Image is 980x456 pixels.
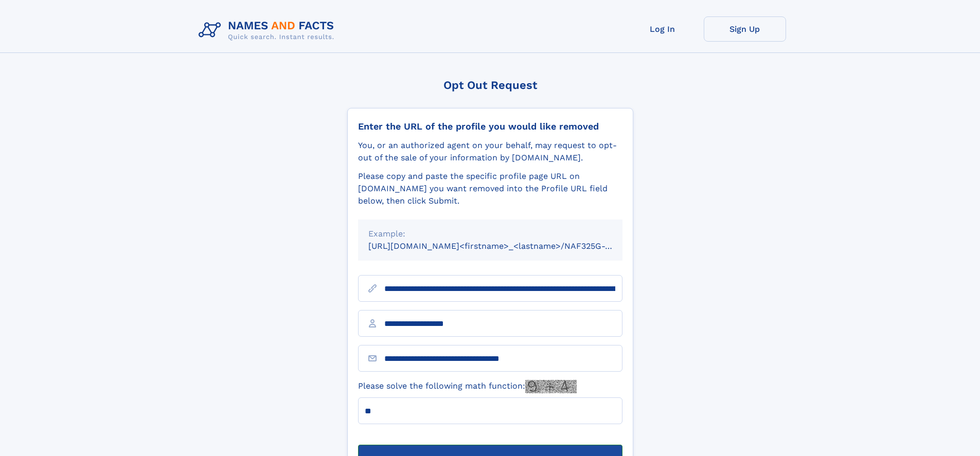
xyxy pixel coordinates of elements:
[347,79,633,92] div: Opt Out Request
[358,139,622,164] div: You, or an authorized agent on your behalf, may request to opt-out of the sale of your informatio...
[368,241,642,251] small: [URL][DOMAIN_NAME]<firstname>_<lastname>/NAF325G-xxxxxxxx
[368,228,612,240] div: Example:
[621,16,704,42] a: Log In
[358,121,622,132] div: Enter the URL of the profile you would like removed
[704,16,786,42] a: Sign Up
[358,170,622,207] div: Please copy and paste the specific profile page URL on [DOMAIN_NAME] you want removed into the Pr...
[194,16,343,44] img: Logo Names and Facts
[358,380,577,393] label: Please solve the following math function:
